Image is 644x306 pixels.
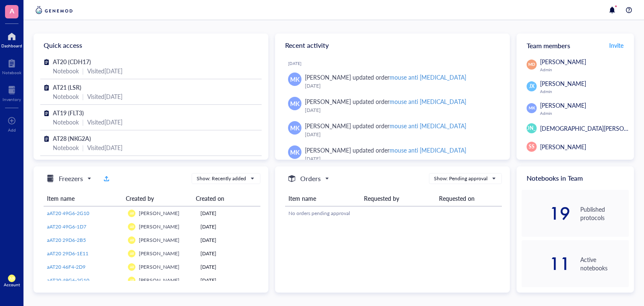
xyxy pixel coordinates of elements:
div: Notebook [2,70,21,75]
a: aAT20 49G6-1D7 [47,223,121,231]
div: | [82,143,84,152]
span: aAT20 29D6-1E11 [47,250,88,257]
a: aAT20 49G6-2G10 [47,210,121,217]
a: Notebook [2,57,21,75]
div: mouse anti [MEDICAL_DATA] [390,146,466,154]
span: AT20 (CDH17) [53,57,91,66]
button: Invite [609,39,624,52]
span: [PERSON_NAME] [139,250,179,257]
div: | [82,92,84,101]
div: [PERSON_NAME] updated order [305,97,466,106]
th: Created by [122,191,192,206]
div: Dashboard [1,43,22,48]
div: [DATE] [200,236,257,244]
img: genemod-logo [34,5,75,15]
div: [DATE] [200,210,257,217]
div: Recent activity [275,34,510,57]
span: aAT20 29D6-2B5 [47,236,86,244]
span: aAT20 49G6-2G10 [47,210,89,217]
span: JX [529,83,535,90]
th: Requested on [436,191,502,206]
span: AR [130,225,134,228]
span: [PERSON_NAME] [540,79,586,88]
div: Account [4,282,20,287]
div: [DATE] [288,61,503,66]
div: Show: Recently added [197,175,246,182]
a: MK[PERSON_NAME] updated ordermouse anti [MEDICAL_DATA][DATE] [282,142,503,166]
span: AR [130,252,134,255]
span: SS [529,143,535,150]
span: AR [9,276,15,281]
a: aAT20 29D6-1E11 [47,250,121,257]
div: Visited [DATE] [87,92,122,101]
span: A [10,5,14,16]
div: Visited [DATE] [87,117,122,127]
th: Item name [44,191,122,206]
span: AR [130,238,134,242]
div: Admin [540,111,629,116]
span: AT21 (LSR) [53,83,81,91]
span: [PERSON_NAME] [540,101,586,109]
span: [PERSON_NAME] [540,57,586,66]
div: Admin [540,89,629,94]
a: MK[PERSON_NAME] updated ordermouse anti [MEDICAL_DATA][DATE] [282,118,503,142]
h5: Freezers [59,174,83,184]
div: [DATE] [200,263,257,271]
div: [DATE] [200,223,257,231]
span: aAT20 46F4-2D9 [47,263,86,270]
span: AT28 (NKG2A) [53,134,91,143]
span: MK [290,99,300,108]
div: Quick access [34,34,268,57]
span: [PERSON_NAME] [139,223,179,230]
div: Notebook [53,92,79,101]
div: mouse anti [MEDICAL_DATA] [390,73,466,81]
span: MK [290,123,300,132]
th: Created on [192,191,254,206]
div: mouse anti [MEDICAL_DATA] [390,122,466,130]
div: [DATE] [305,106,496,114]
div: [DATE] [305,82,496,90]
span: aAT20 49G6-2G10 [47,277,89,284]
span: AR [130,278,134,282]
div: Visited [DATE] [87,143,122,152]
span: MK [528,105,535,111]
div: [PERSON_NAME] updated order [305,121,466,130]
div: Notebook [53,143,79,152]
span: MK [290,75,300,84]
div: [PERSON_NAME] updated order [305,145,466,155]
span: AR [130,211,134,215]
span: [PERSON_NAME] [139,263,179,270]
a: MK[PERSON_NAME] updated ordermouse anti [MEDICAL_DATA][DATE] [282,69,503,93]
a: aAT20 46F4-2D9 [47,263,121,271]
div: 19 [522,207,570,220]
a: aAT20 29D6-2B5 [47,236,121,244]
div: Notebook [53,66,79,75]
span: aAT20 49G6-1D7 [47,223,86,230]
a: Inventory [3,83,21,102]
div: Add [8,127,16,132]
div: mouse anti [MEDICAL_DATA] [390,97,466,106]
h5: Orders [300,174,321,184]
span: [PERSON_NAME] [139,210,179,217]
div: [PERSON_NAME] updated order [305,73,466,82]
div: Active notebooks [580,255,629,272]
div: Admin [540,67,629,72]
th: Requested by [361,191,436,206]
div: Visited [DATE] [87,66,122,75]
div: [DATE] [200,250,257,257]
span: Invite [609,41,623,49]
div: Notebooks in Team [517,166,634,190]
div: [DATE] [305,130,496,139]
a: MK[PERSON_NAME] updated ordermouse anti [MEDICAL_DATA][DATE] [282,93,503,118]
span: [PERSON_NAME] [139,277,179,284]
div: [DATE] [200,277,257,284]
div: Inventory [3,97,21,102]
a: aAT20 49G6-2G10 [47,277,121,284]
span: [PERSON_NAME] [512,124,552,132]
th: Item name [285,191,361,206]
span: AR [130,265,134,269]
span: [PERSON_NAME] [540,143,586,151]
div: No orders pending approval [288,210,499,217]
span: MD [528,62,535,67]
